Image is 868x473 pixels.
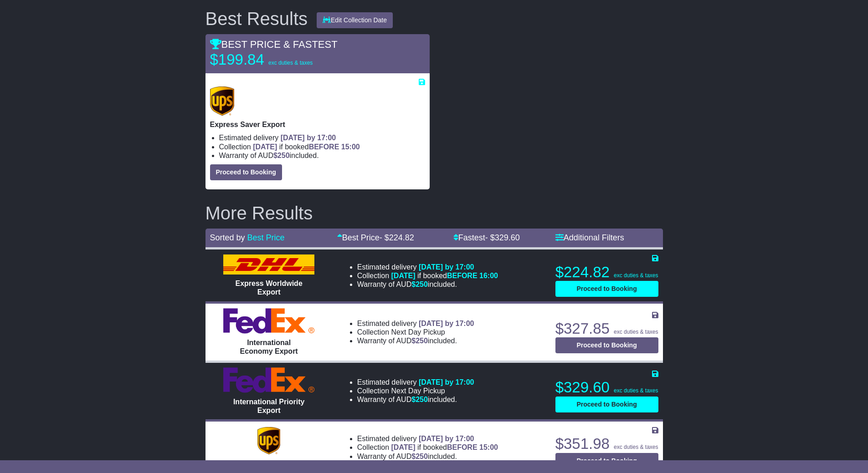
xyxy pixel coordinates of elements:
a: Additional Filters [555,233,624,242]
span: exc duties & taxes [614,387,658,394]
span: 224.82 [389,233,414,242]
span: exc duties & taxes [614,272,658,279]
span: 16:00 [479,272,498,280]
span: 250 [416,453,428,460]
li: Collection [357,443,498,452]
span: [DATE] [391,443,416,451]
button: Proceed to Booking [555,281,658,297]
div: Best Results [201,9,313,29]
li: Collection [219,142,425,151]
a: Best Price [247,233,285,242]
p: Express Saver Export [210,120,425,129]
span: 15:00 [341,143,360,151]
span: BEFORE [309,143,339,151]
button: Proceed to Booking [555,397,658,412]
img: FedEx Express: International Priority Export [223,367,314,393]
span: [DATE] by 17:00 [419,320,474,327]
li: Collection [357,387,474,395]
li: Estimated delivery [357,263,498,271]
li: Estimated delivery [357,434,498,443]
li: Estimated delivery [357,319,474,328]
li: Collection [357,271,498,280]
p: $329.60 [555,378,658,397]
span: $ [411,280,428,288]
li: Estimated delivery [357,378,474,387]
span: [DATE] [253,143,277,151]
button: Edit Collection Date [317,12,393,28]
span: BEFORE [447,443,478,451]
li: Warranty of AUD included. [357,336,474,345]
img: DHL: Express Worldwide Export [223,254,314,275]
span: - $ [380,233,414,242]
li: Warranty of AUD included. [219,151,425,160]
li: Warranty of AUD included. [357,395,474,404]
span: International Economy Export [240,339,298,355]
p: $327.85 [555,320,658,338]
img: UPS (new): Expedited Export [257,427,280,454]
li: Collection [357,328,474,336]
span: 329.60 [495,233,520,242]
img: UPS (new): Express Saver Export [210,86,235,116]
span: BEFORE [447,272,478,280]
a: Fastest- $329.60 [453,233,520,242]
li: Warranty of AUD included. [357,452,498,461]
span: exc duties & taxes [614,329,658,335]
span: [DATE] by 17:00 [419,263,474,271]
span: Next Day Pickup [391,328,445,336]
span: [DATE] by 17:00 [419,378,474,386]
span: $ [273,152,290,159]
span: $ [411,337,428,345]
span: [DATE] [391,272,416,280]
p: $224.82 [555,263,658,281]
span: 250 [277,152,290,159]
span: 250 [416,337,428,345]
span: 250 [416,280,428,288]
span: International Priority Export [233,398,304,414]
button: Proceed to Booking [210,164,282,180]
span: [DATE] by 17:00 [419,435,474,442]
span: 250 [416,396,428,403]
span: exc duties & taxes [614,444,658,450]
li: Warranty of AUD included. [357,280,498,289]
span: BEST PRICE & FASTEST [210,39,338,50]
p: $199.84 [210,51,324,69]
span: Express Worldwide Export [235,280,302,296]
p: $351.98 [555,435,658,453]
span: Expedited Export [239,459,299,467]
span: if booked [253,143,360,151]
button: Proceed to Booking [555,337,658,353]
span: exc duties & taxes [268,60,313,66]
button: Proceed to Booking [555,453,658,469]
span: [DATE] by 17:00 [281,134,336,142]
span: - $ [485,233,520,242]
span: Sorted by [210,233,245,242]
a: Best Price- $224.82 [337,233,414,242]
li: Estimated delivery [219,133,425,142]
span: $ [411,453,428,460]
span: 15:00 [479,443,498,451]
h2: More Results [205,203,663,223]
span: $ [411,396,428,403]
span: Next Day Pickup [391,387,445,395]
span: if booked [391,443,498,451]
img: FedEx Express: International Economy Export [223,308,314,334]
span: if booked [391,272,498,280]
